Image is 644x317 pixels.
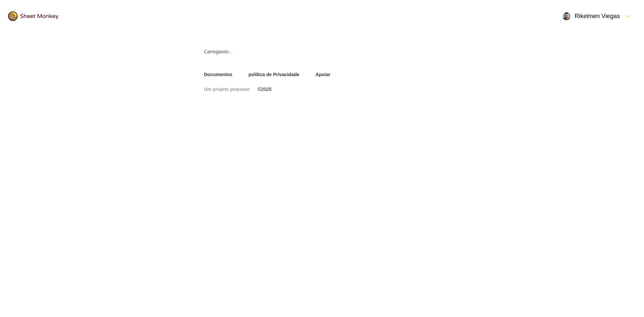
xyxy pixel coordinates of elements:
[624,12,632,20] svg: FormDown
[204,72,232,77] font: Documentos
[8,11,58,21] img: logo@2x.png
[316,72,330,77] font: Apoiar
[575,13,620,19] font: Rikelmen Viegas
[558,8,636,24] button: Abrir Menu
[249,72,300,77] font: política de Privacidade
[261,87,271,92] font: 2025
[204,49,233,54] font: Carregando...
[204,86,250,93] a: Um projeto pequeno
[204,87,250,92] font: Um projeto pequeno
[204,71,232,78] a: Documentos
[258,87,261,92] font: ©
[249,71,300,78] a: política de Privacidade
